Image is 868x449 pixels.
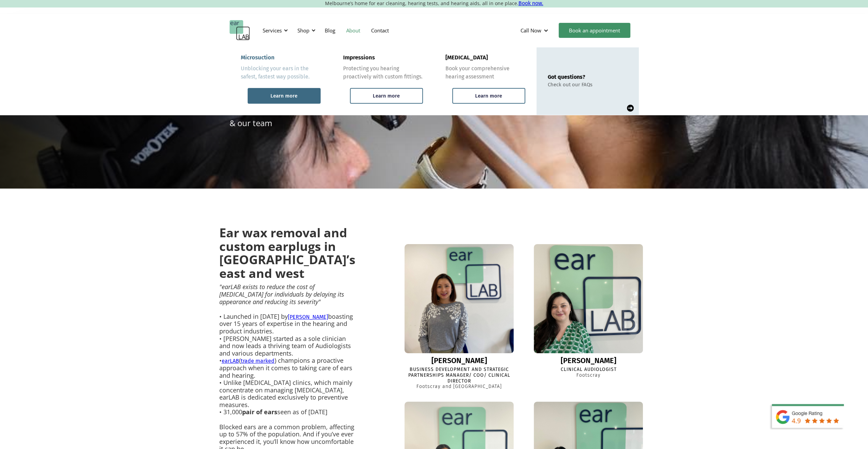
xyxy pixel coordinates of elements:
div: Protecting you hearing proactively with custom fittings. [343,64,423,81]
a: trade marked [241,358,275,364]
div: Footscray and [GEOGRAPHIC_DATA] [416,384,502,390]
div: Impressions [343,54,375,61]
div: Services [263,27,282,34]
div: Call Now [515,20,555,41]
a: Lisa[PERSON_NAME]Business Development and Strategic Partnerships Manager/ COO/ Clinical DirectorF... [399,244,519,390]
div: Microsuction [241,54,275,61]
a: [PERSON_NAME] [288,314,328,320]
a: Blog [319,20,341,40]
strong: pair of ears [242,408,277,416]
div: Shop [297,27,309,34]
a: Eleanor[PERSON_NAME]Clinical AudiologistFootscray [528,244,649,378]
a: Book an appointment [559,23,630,38]
div: Learn more [270,93,297,99]
em: "earLAB exists to reduce the cost of [MEDICAL_DATA] for individuals by delaying its appearance an... [219,283,344,305]
div: Call Now [520,27,541,34]
div: Learn more [373,93,400,99]
div: Got questions? [548,74,592,80]
div: [MEDICAL_DATA] [445,54,488,61]
img: Eleanor [534,244,643,353]
div: Services [259,20,290,41]
div: Unblocking your ears in the safest, fastest way possible. [241,64,321,81]
div: Footscray [576,373,601,378]
h2: Ear wax removal and custom earplugs in [GEOGRAPHIC_DATA]’s east and west [219,226,355,280]
img: Lisa [404,244,514,353]
a: home [230,20,250,41]
a: Contact [366,20,394,40]
div: [PERSON_NAME] [561,357,616,365]
div: [PERSON_NAME] [431,357,487,365]
div: Clinical Audiologist [560,367,616,373]
a: ImpressionsProtecting you hearing proactively with custom fittings.Learn more [332,47,434,115]
a: About [341,20,366,40]
div: Check out our FAQs [548,81,592,88]
div: Learn more [475,93,502,99]
div: Book your comprehensive hearing assessment [445,64,525,81]
div: Business Development and Strategic Partnerships Manager/ COO/ Clinical Director [399,367,519,384]
a: earLAB [222,358,239,364]
p: & our team [230,117,272,129]
a: [MEDICAL_DATA]Book your comprehensive hearing assessmentLearn more [434,47,536,115]
a: MicrosuctionUnblocking your ears in the safest, fastest way possible.Learn more [230,47,332,115]
div: Shop [293,20,318,41]
a: Got questions?Check out our FAQs [536,47,639,115]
